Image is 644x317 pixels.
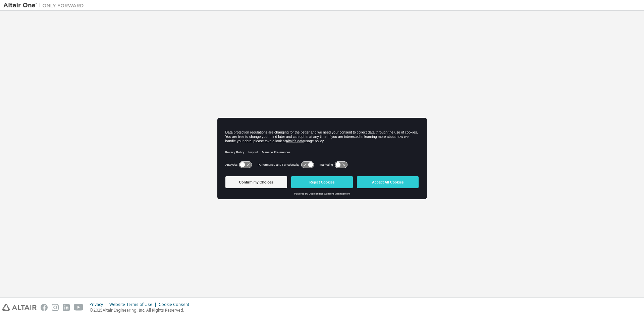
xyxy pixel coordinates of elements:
img: youtube.svg [74,304,84,311]
img: Altair One [3,2,87,9]
img: facebook.svg [41,304,48,311]
img: linkedin.svg [63,304,70,311]
img: instagram.svg [52,304,59,311]
div: Cookie Consent [159,302,193,307]
div: Privacy [90,302,109,307]
img: altair_logo.svg [2,304,37,311]
div: Website Terms of Use [109,302,159,307]
p: © 2025 Altair Engineering, Inc. All Rights Reserved. [90,307,193,313]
